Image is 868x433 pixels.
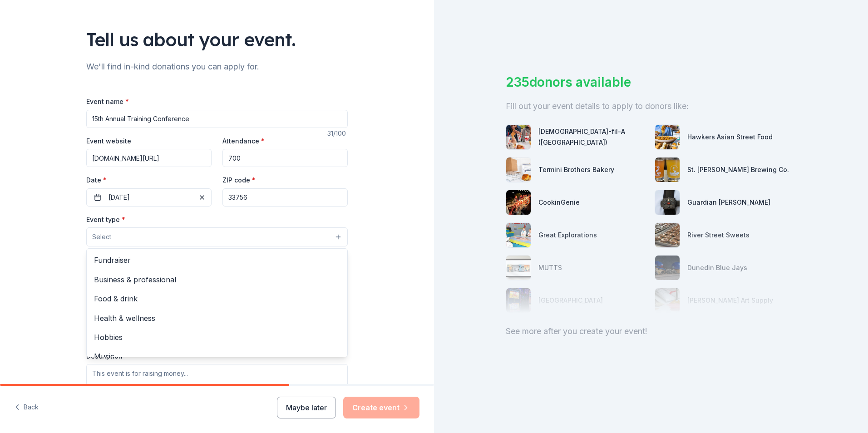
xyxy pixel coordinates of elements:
[94,331,340,343] span: Hobbies
[86,227,348,246] button: Select
[94,312,340,324] span: Health & wellness
[92,231,111,242] span: Select
[94,274,340,285] span: Business & professional
[94,293,340,305] span: Food & drink
[94,350,340,362] span: Music
[86,248,348,357] div: Select
[94,254,340,266] span: Fundraiser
